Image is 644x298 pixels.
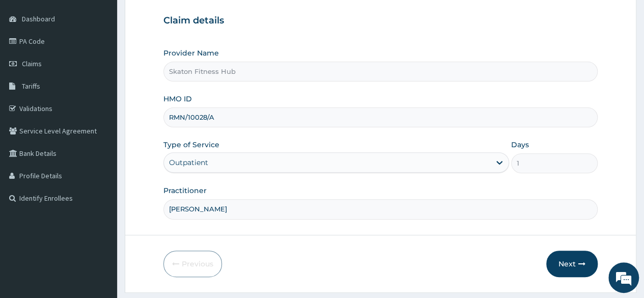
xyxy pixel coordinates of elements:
span: Dashboard [22,14,55,23]
label: Type of Service [163,140,219,150]
input: Enter Name [163,199,598,219]
h3: Claim details [163,15,598,26]
input: Enter HMO ID [163,107,598,127]
img: d_794563401_company_1708531726252_794563401 [19,51,41,76]
span: Tariffs [22,82,40,91]
label: Provider Name [163,48,219,58]
textarea: Type your message and hit 'Enter' [5,194,194,229]
div: Minimize live chat window [167,5,191,30]
span: Claims [22,59,42,68]
div: Chat with us now [53,57,171,70]
label: Practitioner [163,185,207,196]
label: HMO ID [163,94,192,104]
button: Previous [163,251,222,277]
span: We're online! [59,86,141,189]
label: Days [511,140,529,150]
button: Next [546,251,598,277]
